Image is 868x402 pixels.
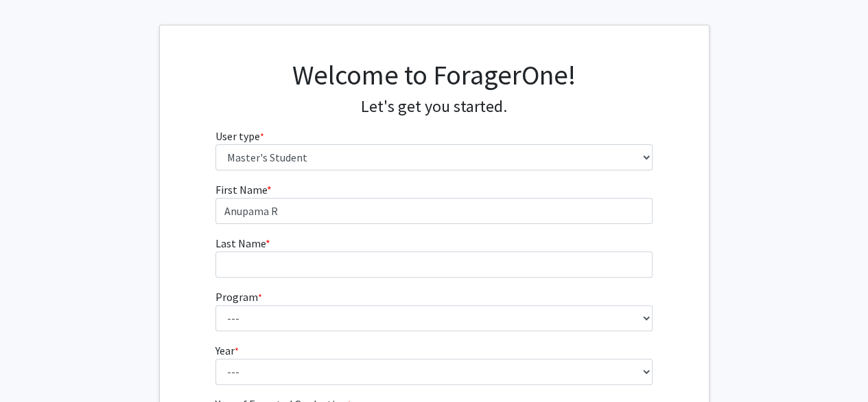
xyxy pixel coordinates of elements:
[215,289,262,305] label: Program
[215,58,653,91] h1: Welcome to ForagerOne!
[215,97,653,117] h4: Let's get you started.
[215,236,266,250] span: Last Name
[215,128,264,144] label: User type
[215,342,239,359] label: Year
[215,183,267,197] span: First Name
